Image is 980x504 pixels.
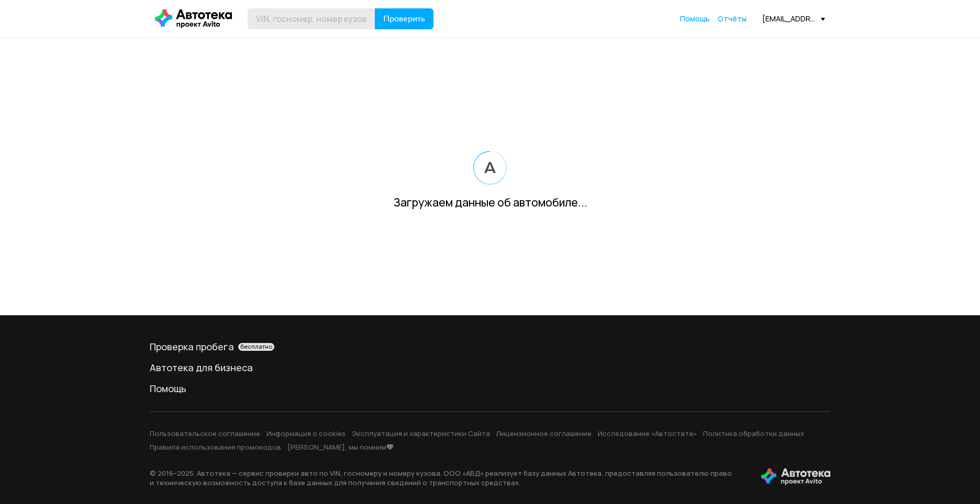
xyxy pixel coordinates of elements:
[680,14,710,24] a: Помощь
[287,442,394,452] a: [PERSON_NAME], мы помним
[496,429,592,438] a: Лицензионное соглашение
[383,15,425,23] span: Проверить
[680,14,710,24] span: Помощь
[761,468,830,485] img: tWS6KzJlK1XUpy65r7uaHVIs4JI6Dha8Nraz9T2hA03BhoCc4MtbvZCxBLwJIh+mQSIAkLBJpqMoKVdP8sONaFJLCz6I0+pu7...
[703,429,804,438] a: Политика обработки данных
[375,8,433,29] button: Проверить
[718,14,747,24] span: Отчёты
[393,195,587,210] div: Загружаем данные об автомобиле...
[352,429,490,438] a: Эксплуатация и характеристики Сайта
[762,14,825,24] div: [EMAIL_ADDRESS][DOMAIN_NAME]
[150,340,830,353] a: Проверка пробегабесплатно
[266,429,346,438] a: Информация о cookies
[150,442,281,452] a: Правила использования промокодов
[150,361,830,374] a: Автотека для бизнеса
[240,343,272,350] span: бесплатно
[248,8,375,29] input: VIN, госномер, номер кузова
[150,468,744,487] p: © 2016– 2025 . Автотека — сервис проверки авто по VIN, госномеру и номеру кузова. ООО «АБД» реали...
[718,14,747,24] a: Отчёты
[598,429,697,438] a: Исследование «Автостата»
[150,429,260,438] a: Пользовательское соглашение
[150,340,830,353] div: Проверка пробега
[150,382,830,395] a: Помощь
